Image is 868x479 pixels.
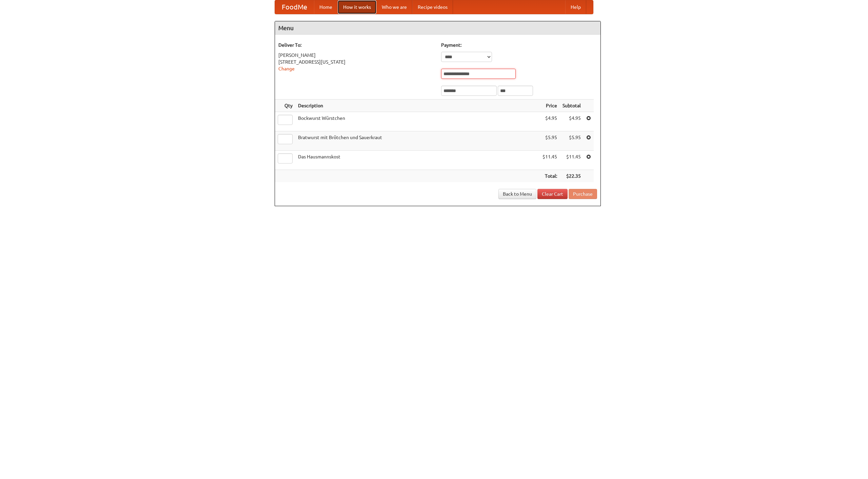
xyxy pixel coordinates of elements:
[560,170,584,182] th: $22.35
[560,100,584,112] th: Subtotal
[275,100,295,112] th: Qty
[565,0,586,14] a: Help
[275,0,314,14] a: FoodMe
[540,131,560,151] td: $5.95
[295,112,540,131] td: Bockwurst Würstchen
[278,59,434,65] div: [STREET_ADDRESS][US_STATE]
[314,0,338,14] a: Home
[537,189,568,199] a: Clear Cart
[278,66,295,71] a: Change
[295,151,540,170] td: Das Hausmannskost
[540,100,560,112] th: Price
[278,42,434,48] h5: Deliver To:
[560,131,584,151] td: $5.95
[540,112,560,131] td: $4.95
[560,112,584,131] td: $4.95
[278,52,434,59] div: [PERSON_NAME]
[498,189,536,199] a: Back to Menu
[569,189,597,199] button: Purchase
[376,0,412,14] a: Who we are
[560,151,584,170] td: $11.45
[295,131,540,151] td: Bratwurst mit Brötchen und Sauerkraut
[441,42,597,48] h5: Payment:
[275,21,600,35] h4: Menu
[412,0,453,14] a: Recipe videos
[540,170,560,182] th: Total:
[295,100,540,112] th: Description
[338,0,376,14] a: How it works
[540,151,560,170] td: $11.45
